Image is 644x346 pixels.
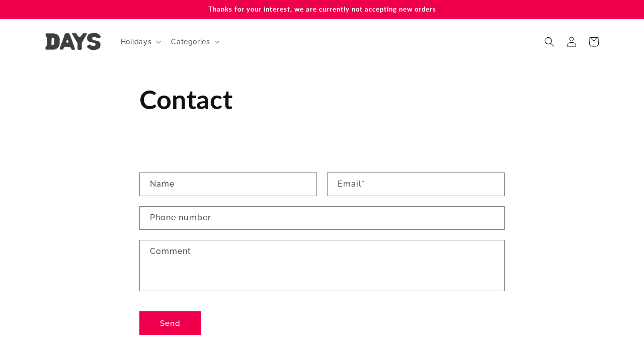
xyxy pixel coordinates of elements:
summary: Holidays [115,31,166,52]
img: Days United [45,33,101,50]
h1: Contact [139,82,505,117]
summary: Categories [165,31,223,52]
button: Send [139,311,201,335]
span: Categories [171,37,210,46]
summary: Search [538,31,560,53]
span: Holidays [121,37,152,46]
